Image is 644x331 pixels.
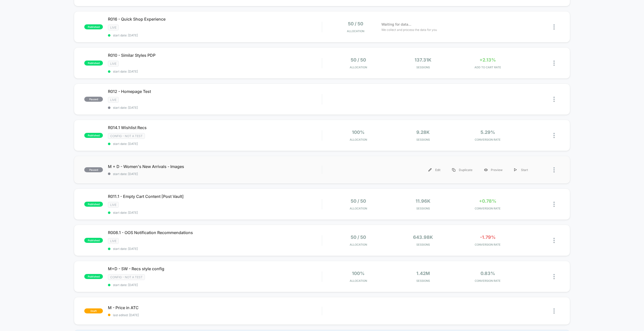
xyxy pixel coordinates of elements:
span: LIVE [108,61,119,67]
img: close [553,24,555,30]
span: 50 / 50 [351,235,366,240]
span: Sessions [392,243,454,246]
span: paused [84,167,103,172]
span: R016 - Quick Shop Experience [108,17,322,22]
span: Allocation [350,279,367,283]
span: CONFIG - NOT A TEST [108,133,145,139]
div: Preview [478,164,508,176]
span: 11.96k [416,198,430,204]
span: CONVERSION RATE [457,138,519,141]
span: LIVE [108,25,119,30]
span: +0.78% [479,198,496,204]
span: M + D - Women's New Arrivals - Images [108,164,322,169]
span: paused [84,97,103,102]
span: 50 / 50 [351,57,366,63]
img: close [553,167,555,173]
img: close [553,97,555,102]
span: CONVERSION RATE [457,279,519,283]
span: Sessions [392,66,454,69]
span: start date: [DATE] [108,142,322,146]
span: Allocation [350,66,367,69]
span: 100% [352,130,365,135]
img: close [553,202,555,207]
img: menu [428,168,432,172]
span: CONVERSION RATE [457,243,519,246]
span: CONVERSION RATE [457,207,519,210]
span: draft [84,308,103,313]
span: last edited: [DATE] [108,313,322,317]
span: LIVE [108,97,119,103]
img: menu [514,168,517,172]
span: M - Price in ATC [108,305,322,310]
img: close [553,133,555,138]
span: Sessions [392,138,454,141]
span: start date: [DATE] [108,172,322,176]
span: 5.29% [480,130,495,135]
span: Allocation [347,29,364,33]
span: 137.31k [415,57,431,63]
span: published [84,24,103,29]
div: Duplicate [446,164,478,176]
span: 100% [352,271,365,276]
span: LIVE [108,202,119,208]
span: published [84,133,103,138]
span: CONFIG - NOT A TEST [108,274,145,280]
img: close [553,61,555,66]
span: 50 / 50 [348,21,363,26]
span: start date: [DATE] [108,70,322,73]
span: -1.79% [480,235,496,240]
span: 0.83% [480,271,495,276]
span: start date: [DATE] [108,211,322,214]
span: LIVE [108,238,119,244]
span: start date: [DATE] [108,33,322,37]
span: published [84,202,103,207]
img: close [553,274,555,279]
span: R010 - Similar Styles PDP [108,53,322,58]
span: 643.98k [413,235,433,240]
div: Edit [423,164,446,176]
span: +2.13% [479,57,496,63]
span: published [84,238,103,243]
span: published [84,61,103,66]
span: Allocation [350,138,367,141]
span: start date: [DATE] [108,247,322,251]
span: R008.1 - OOS Notification Recommendations [108,230,322,235]
img: close [553,308,555,314]
span: ADD TO CART RATE [457,66,519,69]
span: R011.1 - Empty Cart Content [Post Vault] [108,194,322,199]
span: published [84,274,103,279]
span: Allocation [350,243,367,246]
span: We collect and process the data for you [381,27,437,32]
span: Waiting for data... [381,22,411,27]
span: M+D - SW - Recs style config [108,266,322,271]
img: close [553,238,555,243]
img: menu [452,168,455,172]
span: R014.1 Wishlist Recs [108,125,322,130]
span: start date: [DATE] [108,106,322,109]
span: 1.42M [416,271,430,276]
div: Start [508,164,534,176]
span: Allocation [350,207,367,210]
span: Sessions [392,207,454,210]
span: Sessions [392,279,454,283]
span: 9.28k [416,130,430,135]
span: 50 / 50 [351,198,366,204]
span: start date: [DATE] [108,283,322,287]
span: R012 - Homepage Test [108,89,322,94]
